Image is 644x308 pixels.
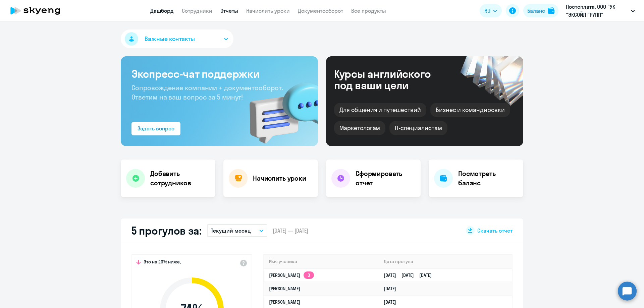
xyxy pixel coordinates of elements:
span: Это на 20% ниже, [144,259,181,267]
p: Постоплата, ООО "УК "ЭКСОЙЛ ГРУПП" [566,3,628,19]
a: Сотрудники [182,7,212,14]
a: Дашборд [150,7,174,14]
span: Сопровождение компании + документооборот. Ответим на ваш вопрос за 5 минут! [131,83,283,101]
button: Текущий месяц [207,224,267,237]
h3: Экспресс-чат поддержки [131,67,307,80]
a: [DATE][DATE][DATE] [384,272,437,278]
a: Документооборот [298,7,343,14]
h4: Сформировать отчет [356,169,415,188]
a: [PERSON_NAME] [269,299,300,305]
th: Дата прогула [378,255,512,268]
p: Текущий месяц [211,227,251,235]
img: bg-img [240,71,318,146]
button: Постоплата, ООО "УК "ЭКСОЙЛ ГРУПП" [562,3,638,19]
button: RU [480,4,502,17]
div: IT-специалистам [389,121,447,135]
a: Все продукты [351,7,386,14]
div: Маркетологам [334,121,385,135]
h4: Добавить сотрудников [150,169,210,188]
span: Скачать отчет [477,227,513,234]
h2: 5 прогулов за: [131,224,202,237]
h4: Начислить уроки [253,174,306,183]
span: Важные контакты [145,35,195,43]
a: [DATE] [384,286,401,292]
img: balance [548,7,554,14]
div: Задать вопрос [138,124,174,132]
button: Важные контакты [121,29,233,48]
button: Балансbalance [523,4,558,17]
th: Имя ученика [264,255,378,268]
a: [DATE] [384,299,401,305]
a: [PERSON_NAME] [269,286,300,292]
div: Для общения и путешествий [334,103,426,117]
h4: Посмотреть баланс [458,169,518,188]
div: Баланс [527,7,545,15]
div: Бизнес и командировки [430,103,510,117]
a: Начислить уроки [246,7,290,14]
div: Курсы английского под ваши цели [334,68,449,91]
span: [DATE] — [DATE] [273,227,308,234]
app-skyeng-badge: 3 [304,271,314,279]
a: Отчеты [220,7,238,14]
button: Задать вопрос [131,122,180,135]
a: [PERSON_NAME]3 [269,272,314,278]
span: RU [484,7,490,15]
